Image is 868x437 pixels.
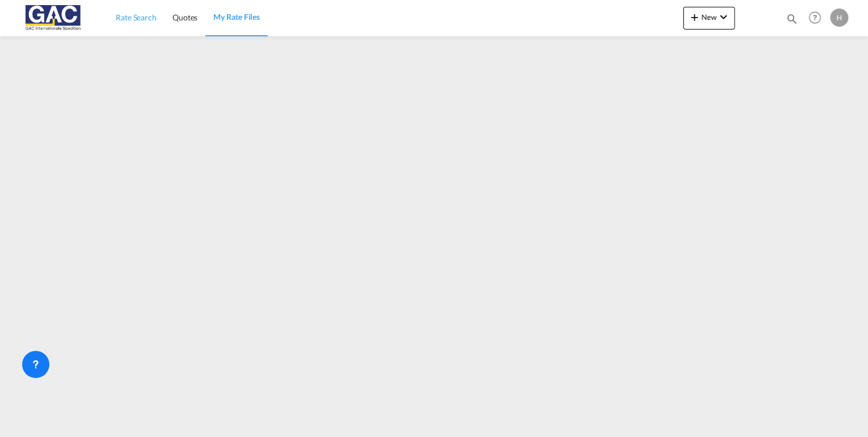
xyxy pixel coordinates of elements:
span: Help [805,8,824,27]
img: 9f305d00dc7b11eeb4548362177db9c3.png [17,5,94,31]
span: My Rate Files [213,12,260,22]
span: Quotes [172,12,197,22]
span: Rate Search [116,12,157,22]
div: H [830,9,848,27]
span: New [688,12,730,22]
md-icon: icon-plus 400-fg [688,10,701,24]
md-icon: icon-magnify [786,12,798,25]
button: icon-plus 400-fgNewicon-chevron-down [683,7,735,30]
md-icon: icon-chevron-down [717,10,730,24]
div: icon-magnify [786,12,798,30]
div: Help [805,8,830,28]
